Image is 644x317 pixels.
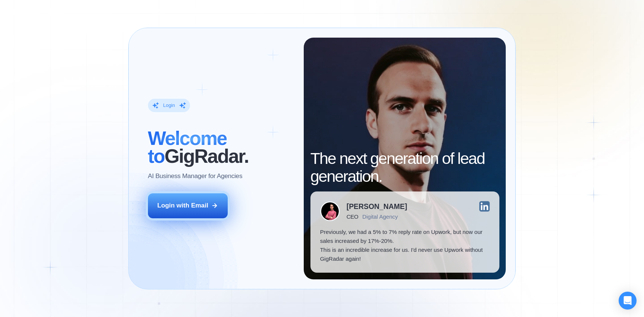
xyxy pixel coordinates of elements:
[148,193,228,218] button: Login with Email
[347,203,407,210] div: [PERSON_NAME]
[148,172,242,181] p: AI Business Manager for Agencies
[157,201,208,210] div: Login with Email
[347,213,359,220] div: CEO
[148,127,227,167] span: Welcome to
[148,130,294,165] h2: ‍ GigRadar.
[320,228,490,263] p: Previously, we had a 5% to 7% reply rate on Upwork, but now our sales increased by 17%-20%. This ...
[619,292,637,310] div: Open Intercom Messenger
[362,213,398,220] div: Digital Agency
[163,102,175,108] div: Login
[310,150,499,185] h2: The next generation of lead generation.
